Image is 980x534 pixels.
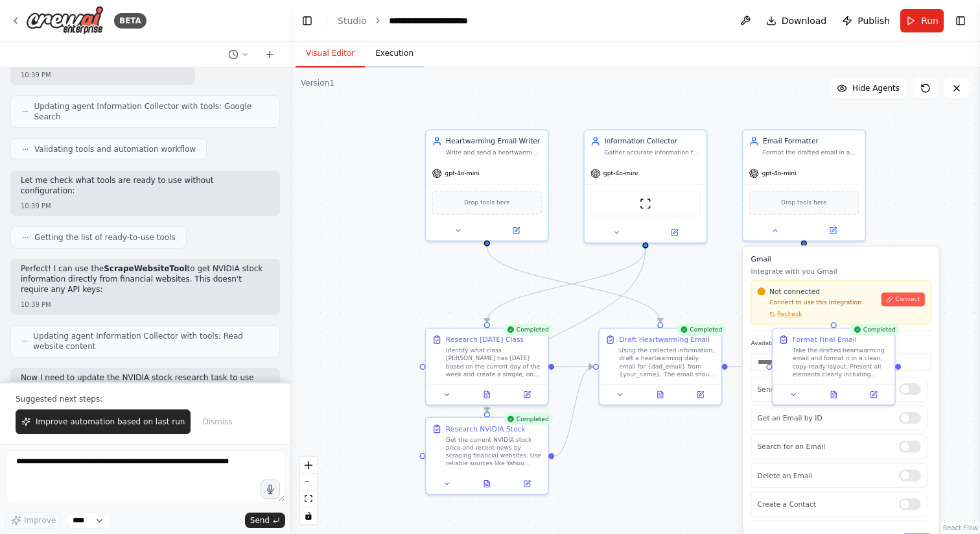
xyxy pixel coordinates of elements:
p: Search for an Email [758,442,891,452]
div: Format Final Email [793,335,857,345]
g: Edge from 93beb051-69ef-40a1-b4c1-74e9003283d7 to 2dfbc83c-5105-4403-aabd-668f0c3a595b [482,249,651,411]
p: Delete an Email [758,470,891,480]
span: Updating agent Information Collector with tools: Read website content [33,331,269,352]
button: Hide Agents [829,78,907,99]
button: Show right sidebar [951,12,970,30]
div: CompletedResearch [DATE] ClassIdentify what class [PERSON_NAME] has [DATE] based on the current d... [425,328,549,406]
nav: breadcrumb [338,14,489,27]
g: Edge from 89675f83-7730-41c8-bbba-5a459bd39652 to fbd126a3-8a95-41d3-a15b-d6050871c46f [728,361,767,371]
div: Completed [502,324,553,335]
p: Suggested next steps: [16,394,275,404]
button: Open in side panel [683,389,717,400]
strong: ScrapeWebsiteTool [104,264,187,273]
span: Updating agent Information Collector with tools: Google Search [34,101,269,122]
span: gpt-4o-mini [445,169,479,177]
button: View output [639,389,681,400]
button: View output [466,478,508,490]
span: Recheck [777,310,802,318]
button: Open in side panel [857,389,891,400]
div: CompletedDraft Heartwarming EmailUsing the collected information, draft a heartwarming daily emai... [598,328,722,406]
button: Open in side panel [805,225,861,236]
button: Hide left sidebar [298,12,316,30]
div: BETA [114,13,146,29]
p: Connect to use this integration [758,298,876,306]
a: Studio [338,16,367,26]
button: Click to speak your automation idea [261,479,280,499]
button: Start a new chat [259,47,280,62]
button: Improve automation based on last run [16,409,191,434]
div: Get the current NVIDIA stock price and recent news by scraping financial websites. Use reliable s... [446,436,542,468]
div: Information Collector [604,136,700,146]
button: Open in side panel [510,389,544,400]
p: Let me check what tools are ready to use without configuration: [21,176,270,196]
div: Version 1 [301,78,334,88]
span: Connect [895,295,920,303]
button: Publish [837,9,895,32]
span: Send [250,515,270,526]
div: Identify what class [PERSON_NAME] has [DATE] based on the current day of the week and create a si... [446,346,542,378]
div: 10:39 PM [21,201,270,211]
div: Heartwarming Email Writer [446,136,542,146]
div: CompletedResearch NVIDIA StockGet the current NVIDIA stock price and recent news by scraping fina... [425,417,549,495]
p: Integrate with you Gmail [751,266,931,276]
div: React Flow controls [300,457,317,524]
button: Switch to previous chat [223,47,254,62]
a: React Flow attribution [943,524,978,531]
div: Completed [849,324,900,335]
g: Edge from 2dfbc83c-5105-4403-aabd-668f0c3a595b to 89675f83-7730-41c8-bbba-5a459bd39652 [554,361,593,461]
div: Information CollectorGather accurate information for the daily email: identify [DATE] class from ... [583,129,707,243]
div: Email FormatterFormat the drafted email in a clean, copy-ready format that can be easily saved or... [742,129,866,241]
h3: Gmail [751,254,931,264]
button: zoom in [300,457,317,474]
span: Improve automation based on last run [36,417,185,427]
p: Get an Email by ID [758,413,891,422]
button: fit view [300,491,317,507]
button: Improve [5,512,62,529]
button: zoom out [300,474,317,491]
label: Available Tools [751,339,931,347]
div: Completed [676,324,727,335]
button: Open in side panel [646,226,702,238]
p: Perfect! I can use the to get NVIDIA stock information directly from financial websites. This doe... [21,264,270,295]
span: Dismiss [202,417,232,427]
button: View output [813,389,855,400]
div: Using the collected information, draft a heartwarming daily email for {dad_email} from {your_name... [619,346,715,378]
div: Write and send a heartwarming, personal daily email to {dad_name} using the collected information... [446,148,542,156]
button: Execution [365,40,424,67]
span: Not connected [769,287,820,297]
span: gpt-4o-mini [603,169,638,177]
div: Take the drafted heartwarming email and format it in a clean, copy-ready layout. Present all elem... [793,346,889,378]
div: Gather accurate information for the daily email: identify [DATE] class from the embedded weekly s... [604,148,700,156]
span: Improve [24,515,56,526]
div: Research [DATE] Class [446,335,524,345]
div: Draft Heartwarming Email [619,335,710,345]
span: Getting the list of ready-to-use tools [34,232,176,243]
div: Heartwarming Email WriterWrite and send a heartwarming, personal daily email to {dad_name} using ... [425,129,549,241]
button: Download [761,9,832,32]
span: Run [921,14,939,27]
button: Connect [881,293,925,306]
img: ScrapeWebsiteTool [640,198,651,210]
div: 10:39 PM [21,300,270,309]
span: Drop tools here [464,198,510,208]
span: gpt-4o-mini [762,169,796,177]
span: Hide Agents [852,83,900,93]
button: Open in side panel [510,478,544,490]
span: Publish [857,14,890,27]
button: toggle interactivity [300,507,317,524]
span: Drop tools here [781,198,827,208]
button: Send [245,513,285,528]
p: Send an Email [758,384,891,394]
button: Recheck [758,310,802,318]
p: Create a Contact [758,499,891,509]
div: Research NVIDIA Stock [446,424,526,433]
span: Validating tools and automation workflow [34,144,196,154]
img: Logo [26,6,104,35]
g: Edge from 067b85e8-4b6f-42dd-a2f3-99f9e896925a to 89675f83-7730-41c8-bbba-5a459bd39652 [554,361,593,371]
button: Open in side panel [488,225,544,236]
span: Download [782,14,827,27]
button: Run [900,9,944,32]
button: View output [466,389,508,400]
div: 10:39 PM [21,70,185,80]
button: Visual Editor [296,40,365,67]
